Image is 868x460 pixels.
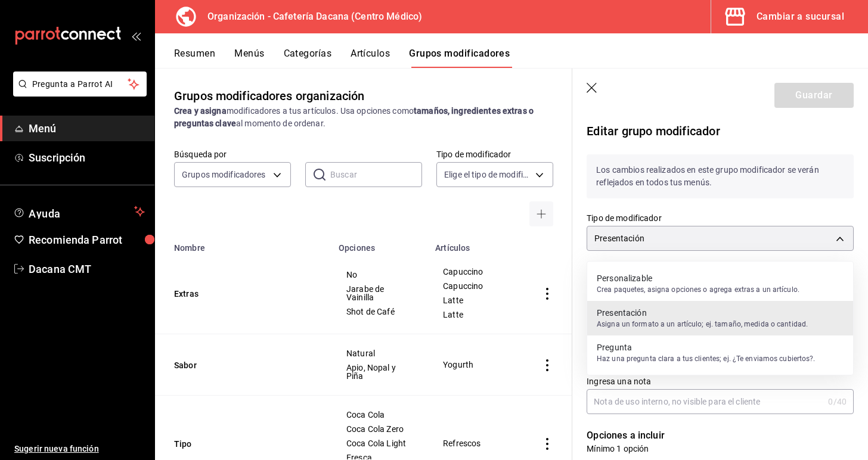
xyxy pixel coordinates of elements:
p: Haz una pregunta clara a tus clientes; ej. ¿Te enviamos cubiertos?. [597,353,816,364]
p: Presentación [597,307,808,319]
p: Asigna un formato a un artículo; ej. tamaño, medida o cantidad. [597,319,808,330]
p: Pregunta [597,341,816,353]
p: Crea paquetes, asigna opciones o agrega extras a un artículo. [597,284,799,295]
p: Personalizable [597,272,799,284]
